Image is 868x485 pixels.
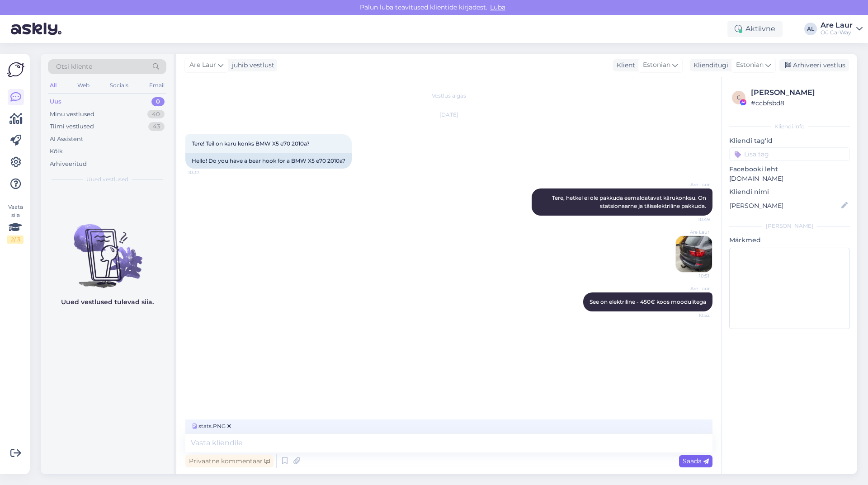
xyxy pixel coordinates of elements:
[50,135,83,144] div: AI Assistent
[730,201,840,211] input: Lisa nimi
[41,208,174,289] img: No chats
[48,80,58,91] div: All
[148,122,165,131] div: 43
[191,422,233,430] span: stats.PNG
[729,174,850,184] p: [DOMAIN_NAME]
[643,60,670,70] span: Estonian
[185,153,352,169] div: Hello! Do you have a bear hook for a BMW X5 e70 2010a?
[729,122,850,131] div: Kliendi info
[676,285,710,292] span: Are Laur
[690,61,728,70] div: Klienditugi
[729,136,850,146] p: Kliendi tag'id
[50,147,63,156] div: Kõik
[676,312,710,319] span: 10:52
[188,169,222,176] span: 10:37
[50,97,61,106] div: Uus
[50,160,87,169] div: Arhiveeritud
[729,187,850,197] p: Kliendi nimi
[821,29,853,36] div: Oü CarWay
[487,3,508,11] span: Luba
[729,222,850,230] div: [PERSON_NAME]
[185,455,274,467] div: Privaatne kommentaar
[75,80,91,91] div: Web
[86,175,128,184] span: Uued vestlused
[729,165,850,174] p: Facebooki leht
[228,61,274,70] div: juhib vestlust
[185,111,712,119] div: [DATE]
[7,235,24,244] div: 2 / 3
[147,80,166,91] div: Email
[736,60,764,70] span: Estonian
[50,110,94,119] div: Minu vestlused
[804,23,817,35] div: AL
[821,22,863,36] a: Are LaurOü CarWay
[61,297,154,307] p: Uued vestlused tulevad siia.
[147,110,165,119] div: 40
[50,122,94,131] div: Tiimi vestlused
[751,98,847,108] div: # ccbfsbd8
[821,22,853,29] div: Are Laur
[151,97,165,106] div: 0
[185,92,712,100] div: Vestlus algas
[108,80,130,91] div: Socials
[737,94,741,101] span: c
[683,457,709,465] span: Saada
[7,203,24,244] div: Vaata siia
[751,87,847,98] div: [PERSON_NAME]
[675,273,709,279] span: 10:51
[590,298,706,305] span: See on elektriline - 450€ koos moodulitega
[189,60,216,70] span: Are Laur
[729,147,850,161] input: Lisa tag
[552,194,708,209] span: Tere, hetkel ei ole pakkuda eemaldatavat kärukonksu. On statsionaarne ja täiselektriline pakkuda.
[676,236,712,272] img: Attachment
[192,140,310,147] span: Tere! Teil on karu konks BMW X5 e70 2010a?
[729,235,850,245] p: Märkmed
[676,216,710,223] span: 10:49
[727,21,783,37] div: Aktiivne
[56,62,92,71] span: Otsi kliente
[613,61,635,70] div: Klient
[7,61,24,78] img: Askly Logo
[779,59,849,71] div: Arhiveeri vestlus
[676,181,710,188] span: Are Laur
[675,229,709,235] span: Are Laur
